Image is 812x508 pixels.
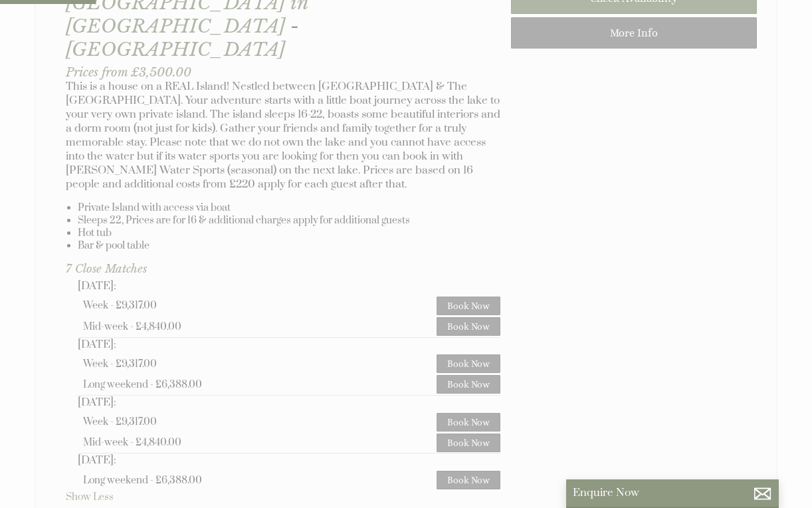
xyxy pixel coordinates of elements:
div: Long weekend - £6,388.00 [83,378,437,391]
li: Hot tub [78,227,500,239]
a: More Info [511,17,757,49]
a: Book Now [437,471,500,489]
li: Bar & pool table [78,239,500,252]
a: Book Now [437,317,500,336]
div: [DATE] [78,338,500,352]
span: - [66,15,299,61]
a: Book Now [437,375,500,394]
a: Book Now [437,297,500,315]
div: Week - £9,317.00 [83,416,437,428]
div: [DATE] [78,453,500,467]
div: Week - £9,317.00 [83,358,437,370]
a: [GEOGRAPHIC_DATA] [66,38,285,61]
li: Private Island with access via boat [78,201,500,214]
h3: Prices from £3,500.00 [66,64,500,80]
li: Sleeps 22, Prices are for 16 & additional charges apply for additional guests [78,214,500,227]
div: Week - £9,317.00 [83,299,437,312]
p: This is a house on a REAL Island! Nestled between [GEOGRAPHIC_DATA] & The [GEOGRAPHIC_DATA]. Your... [66,80,500,191]
div: Mid-week - £4,840.00 [83,320,437,333]
div: Mid-week - £4,840.00 [83,436,437,449]
a: Show Less [66,491,114,503]
p: Enquire Now [573,486,772,500]
a: Book Now [437,434,500,452]
h4: 7 Close Matches [66,262,500,279]
a: Book Now [437,354,500,373]
div: [DATE] [78,396,500,410]
div: [DATE] [78,279,500,293]
a: Book Now [437,413,500,432]
div: Long weekend - £6,388.00 [83,474,437,487]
